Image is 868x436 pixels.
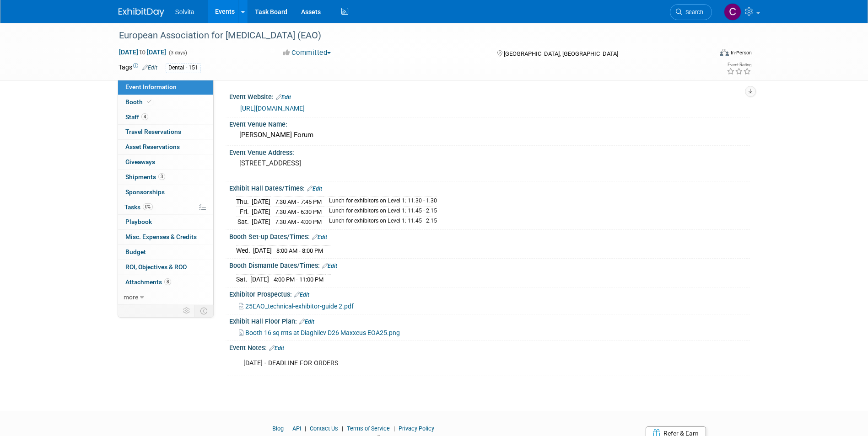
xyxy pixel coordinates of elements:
[229,259,750,271] div: Booth Dismantle Dates/Times:
[323,197,437,207] td: Lunch for exhibitors on Level 1: 11:30 - 1:30
[292,425,301,432] a: API
[285,425,291,432] span: |
[504,50,618,57] span: [GEOGRAPHIC_DATA], [GEOGRAPHIC_DATA]
[118,215,213,229] a: Playbook
[229,314,750,326] div: Exhibit Hall Floor Plan:
[236,128,743,142] div: [PERSON_NAME] Forum
[275,198,322,205] span: 7:30 AM - 7:45 PM
[147,99,151,104] i: Booth reservation complete
[724,3,741,21] img: Cindy Miller
[229,146,750,157] div: Event Venue Address:
[118,290,213,305] a: more
[236,245,253,255] td: Wed.
[312,234,327,240] a: Edit
[118,140,213,154] a: Asset Reservations
[125,173,165,181] span: Shipments
[164,278,171,285] span: 8
[276,247,323,254] span: 8:00 AM - 8:00 PM
[118,80,213,95] a: Event Information
[125,248,146,255] span: Budget
[250,274,269,284] td: [DATE]
[118,260,213,275] a: ROI, Objectives & ROO
[391,425,397,432] span: |
[340,425,345,432] span: |
[275,208,322,215] span: 7:30 AM - 6:30 PM
[116,27,698,44] div: European Association for [MEDICAL_DATA] (EAO)
[252,217,270,226] td: [DATE]
[118,230,213,245] a: Misc. Expenses & Credits
[118,185,213,200] a: Sponsorships
[294,292,309,298] a: Edit
[323,217,437,226] td: Lunch for exhibitors on Level 1: 11:45 - 2:15
[240,105,305,112] a: [URL][DOMAIN_NAME]
[125,98,153,106] span: Booth
[269,345,284,351] a: Edit
[670,4,712,20] a: Search
[158,173,165,180] span: 3
[125,233,197,240] span: Misc. Expenses & Credits
[682,9,703,16] span: Search
[124,293,138,301] span: more
[229,230,750,242] div: Booth Set-up Dates/Times:
[125,263,187,271] span: ROI, Objectives & ROO
[658,48,752,61] div: Event Format
[252,197,270,207] td: [DATE]
[119,63,157,73] td: Tags
[229,287,750,299] div: Exhibitor Prospectus:
[236,207,252,217] td: Fri.
[229,117,750,129] div: Event Venue Name:
[125,128,181,135] span: Travel Reservations
[124,203,153,211] span: Tasks
[399,425,434,432] a: Privacy Policy
[730,49,752,56] div: In-Person
[143,203,153,210] span: 0%
[245,329,400,336] span: Booth 16 sq mts at Diaghilev D26 Maxxeus EOA25.png
[280,48,334,58] button: Committed
[119,8,164,17] img: ExhibitDay
[252,207,270,217] td: [DATE]
[138,48,147,56] span: to
[118,95,213,110] a: Booth
[302,425,308,432] span: |
[194,305,213,317] td: Toggle Event Tabs
[245,303,354,310] span: 25EAO_technical-exhibitor-guide 2.pdf
[727,63,751,67] div: Event Rating
[236,274,250,284] td: Sat.
[118,125,213,139] a: Travel Reservations
[118,155,213,170] a: Giveaways
[125,143,180,150] span: Asset Reservations
[125,158,155,165] span: Giveaways
[175,8,194,16] span: Solvita
[119,48,167,56] span: [DATE] [DATE]
[229,90,750,102] div: Event Website:
[272,425,284,432] a: Blog
[236,217,252,226] td: Sat.
[274,276,323,283] span: 4:00 PM - 11:00 PM
[275,218,322,225] span: 7:30 AM - 4:00 PM
[253,245,272,255] td: [DATE]
[118,110,213,125] a: Staff4
[310,425,338,432] a: Contact Us
[118,200,213,215] a: Tasks0%
[179,305,195,317] td: Personalize Event Tab Strip
[125,278,171,286] span: Attachments
[323,207,437,217] td: Lunch for exhibitors on Level 1: 11:45 - 2:15
[237,354,649,372] div: [DATE] - DEADLINE FOR ORDERS
[307,186,322,192] a: Edit
[322,263,337,269] a: Edit
[125,83,177,90] span: Event Information
[299,319,314,325] a: Edit
[720,49,729,56] img: Format-Inperson.png
[239,303,354,310] a: 25EAO_technical-exhibitor-guide 2.pdf
[118,275,213,290] a: Attachments8
[118,170,213,185] a: Shipments3
[347,425,390,432] a: Terms of Service
[125,113,148,121] span: Staff
[229,341,750,353] div: Event Notes:
[239,329,400,336] a: Booth 16 sq mts at Diaghilev D26 Maxxeus EOA25.png
[166,63,201,73] div: Dental - 151
[168,50,187,56] span: (3 days)
[142,64,157,71] a: Edit
[125,218,152,225] span: Playbook
[276,94,291,101] a: Edit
